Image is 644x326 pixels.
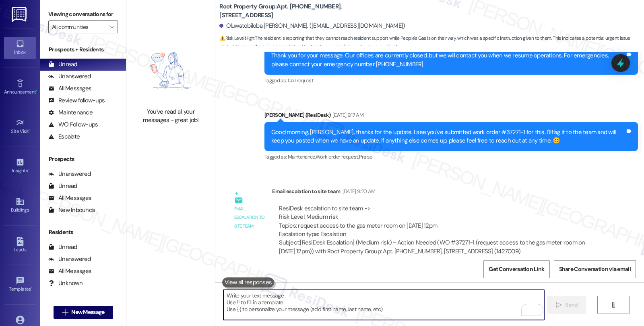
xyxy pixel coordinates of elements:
[62,309,68,316] i: 
[219,35,254,41] strong: ⚠️ Risk Level: High
[554,260,636,278] button: Share Conversation via email
[48,255,91,263] div: Unanswered
[316,153,359,160] span: Work order request ,
[264,75,638,86] div: Tagged as:
[559,265,631,273] span: Share Conversation via email
[279,238,594,256] div: Subject: [ResiDesk Escalation] (Medium risk) - Action Needed (WO #37271-1 (request access to the ...
[219,22,405,30] div: Oluwatobiloba [PERSON_NAME]. ([EMAIL_ADDRESS][DOMAIN_NAME])
[4,116,36,138] a: Site Visit •
[135,108,206,125] div: You've read all your messages - great job!
[48,132,80,141] div: Escalate
[48,120,98,129] div: WO Follow-ups
[48,84,91,93] div: All Messages
[48,8,118,20] label: Viewing conversations for
[565,301,578,309] span: Send
[610,302,616,308] i: 
[264,111,638,122] div: [PERSON_NAME] (ResiDesk)
[31,285,32,291] span: •
[234,205,266,230] div: Email escalation to site team
[341,187,376,196] div: [DATE] 9:20 AM
[279,204,594,239] div: ResiDesk escalation to site team -> Risk Level: Medium risk Topics: request access to the gas met...
[29,127,30,133] span: •
[556,302,562,308] i: 
[48,267,91,275] div: All Messages
[223,290,544,320] textarea: To enrich screen reader interactions, please activate Accessibility in Grammarly extension settings
[48,243,77,251] div: Unread
[48,170,91,178] div: Unanswered
[547,296,586,314] button: Send
[48,72,91,81] div: Unanswered
[359,153,372,160] span: Praise
[109,24,114,30] i: 
[4,234,36,256] a: Leads
[48,182,77,190] div: Unread
[330,111,363,119] div: [DATE] 9:17 AM
[48,96,105,105] div: Review follow-ups
[52,20,105,33] input: All communities
[40,155,126,163] div: Prospects
[4,37,36,59] a: Inbox
[40,228,126,236] div: Residents
[264,151,638,163] div: Tagged as:
[54,306,113,319] button: New Message
[4,155,36,177] a: Insights •
[40,45,126,54] div: Prospects + Residents
[48,279,83,287] div: Unknown
[135,38,206,103] img: empty-state
[36,88,37,94] span: •
[4,195,36,216] a: Buildings
[219,34,644,51] span: : The resident is reporting that they cannot reach resident support while People's Gas is on thei...
[71,308,104,316] span: New Message
[48,194,91,202] div: All Messages
[288,153,316,160] span: Maintenance ,
[489,265,544,273] span: Get Conversation Link
[271,128,625,145] div: Good morning, [PERSON_NAME], thanks for the update. I see you've submitted work order #37271-1 fo...
[4,274,36,295] a: Templates •
[12,7,28,22] img: ResiDesk Logo
[271,51,625,69] div: Thank you for your message. Our offices are currently closed, but we will contact you when we res...
[483,260,549,278] button: Get Conversation Link
[48,206,95,214] div: New Inbounds
[48,108,93,117] div: Maintenance
[288,77,313,84] span: Call request
[219,2,380,20] b: Root Property Group: Apt. [PHONE_NUMBER], [STREET_ADDRESS]
[28,167,29,172] span: •
[272,187,601,198] div: Email escalation to site team
[48,60,77,69] div: Unread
